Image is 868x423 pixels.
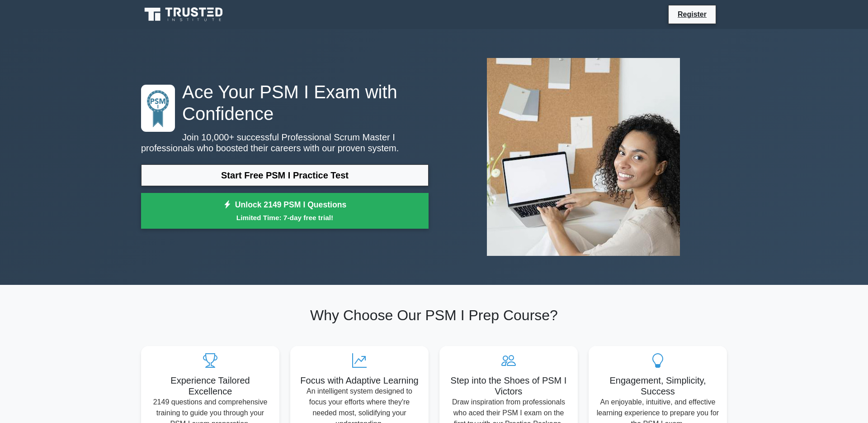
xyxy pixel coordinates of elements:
[141,81,429,125] h1: Ace Your PSM I Exam with Confidence
[447,375,571,397] h5: Step into the Shoes of PSM I Victors
[672,9,712,20] a: Register
[141,164,429,186] a: Start Free PSM I Practice Test
[152,212,417,223] small: Limited Time: 7-day free trial!
[141,193,429,229] a: Unlock 2149 PSM I QuestionsLimited Time: 7-day free trial!
[141,307,727,324] h2: Why Choose Our PSM I Prep Course?
[297,375,421,386] h5: Focus with Adaptive Learning
[596,375,720,397] h5: Engagement, Simplicity, Success
[148,375,272,397] h5: Experience Tailored Excellence
[141,132,429,154] p: Join 10,000+ successful Professional Scrum Master I professionals who boosted their careers with ...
